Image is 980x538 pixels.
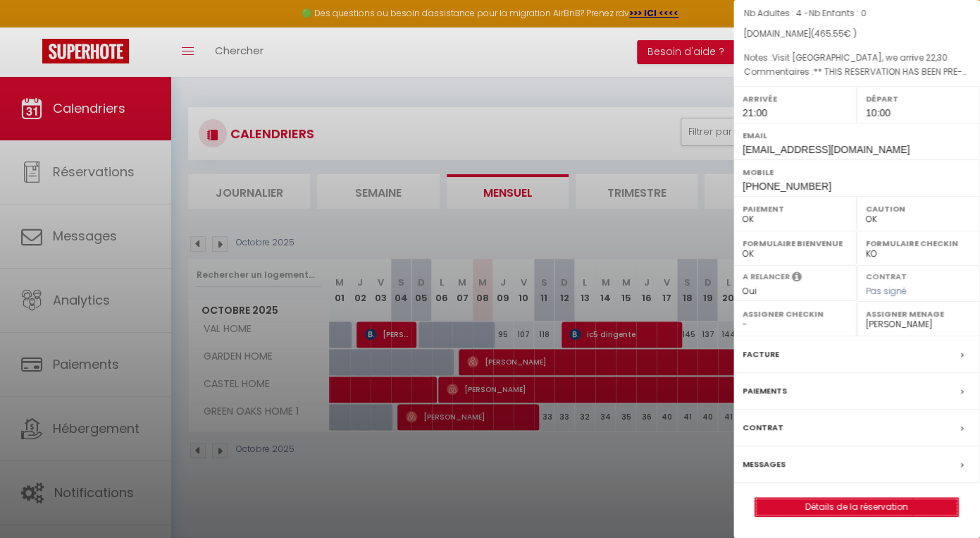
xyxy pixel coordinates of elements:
[743,202,848,216] label: Paiement
[811,27,857,39] span: ( € )
[814,27,844,39] span: 465.55
[755,497,959,517] button: Détails de la réservation
[866,285,907,297] span: Pas signé
[744,65,969,79] p: Commentaires :
[743,128,971,142] label: Email
[743,165,971,179] label: Mobile
[866,236,971,250] label: Formulaire Checkin
[866,202,971,216] label: Caution
[755,498,958,516] a: Détails de la réservation
[743,420,783,435] label: Contrat
[743,307,848,321] label: Assigner Checkin
[743,347,779,362] label: Facture
[743,271,790,283] label: A relancer
[743,92,848,106] label: Arrivée
[743,384,787,398] label: Paiements
[866,271,907,280] label: Contrat
[866,92,971,106] label: Départ
[772,51,948,63] span: Visit [GEOGRAPHIC_DATA], we arrive 22,30
[743,457,786,472] label: Messages
[744,7,867,19] span: Nb Adultes : 4 -
[744,51,969,65] p: Notes :
[744,27,969,41] div: [DOMAIN_NAME]
[866,307,971,321] label: Assigner Menage
[809,7,867,19] span: Nb Enfants : 0
[792,271,802,286] i: Sélectionner OUI si vous souhaiter envoyer les séquences de messages post-checkout
[743,236,848,250] label: Formulaire Bienvenue
[866,107,891,118] span: 10:00
[743,181,831,192] span: [PHONE_NUMBER]
[743,107,767,118] span: 21:00
[743,144,910,155] span: [EMAIL_ADDRESS][DOMAIN_NAME]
